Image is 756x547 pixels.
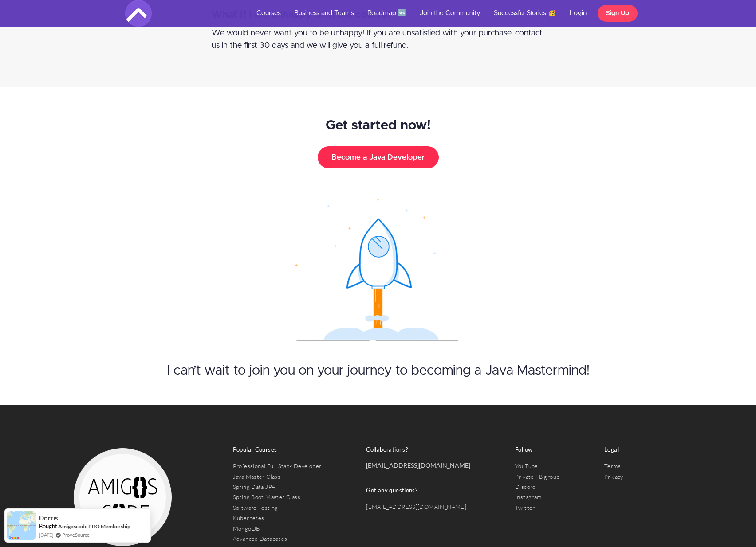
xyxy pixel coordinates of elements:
a: Kubernetes [233,514,264,521]
a: YouTube [515,462,538,469]
h3: Follow [515,442,559,461]
a: [EMAIL_ADDRESS][DOMAIN_NAME] [366,503,466,510]
h3: Collaborations? [366,442,470,461]
span: [DATE] [39,531,53,539]
h3: Legal [604,442,623,461]
a: ProveSource [62,531,90,539]
a: Instagram [515,493,542,500]
h3: Popular Courses [233,442,322,461]
a: [EMAIL_ADDRESS][DOMAIN_NAME] [366,461,470,469]
span: Dorris [39,514,58,522]
a: Spring Boot Master Class [233,493,300,500]
a: Advanced Databases [233,535,287,542]
a: Twitter [515,504,535,511]
span: Bought [39,523,57,530]
img: provesource social proof notification image [7,511,36,540]
a: Amigoscode PRO Membership [58,523,130,530]
a: Software Testing [233,504,278,511]
img: giphy.gif [272,195,484,355]
a: Java Master Class [233,473,281,480]
a: Terms [604,462,621,469]
div: We would never want you to be unhappy! If you are unsatisfied with your purchase, contact us in t... [212,27,544,52]
a: Spring Data JPA [233,483,276,490]
a: Professional Full Stack Developer [233,462,322,469]
a: Private FB group [515,473,559,480]
a: Sign Up [598,5,638,22]
a: Discord [515,483,536,490]
button: Become a Java Developer [318,146,439,168]
a: Privacy [604,473,623,480]
h3: Got any questions? [366,470,470,502]
a: MongoDB [233,525,260,532]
